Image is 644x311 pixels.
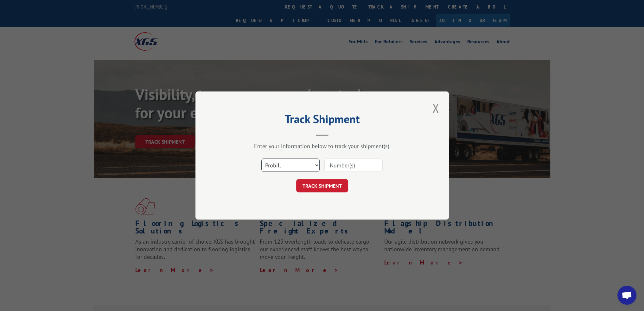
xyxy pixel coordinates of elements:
input: Number(s) [324,159,383,172]
button: Close modal [430,99,441,117]
h2: Track Shipment [227,115,417,127]
a: Open chat [617,286,636,305]
div: Enter your information below to track your shipment(s). [227,142,417,150]
button: TRACK SHIPMENT [296,179,348,192]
